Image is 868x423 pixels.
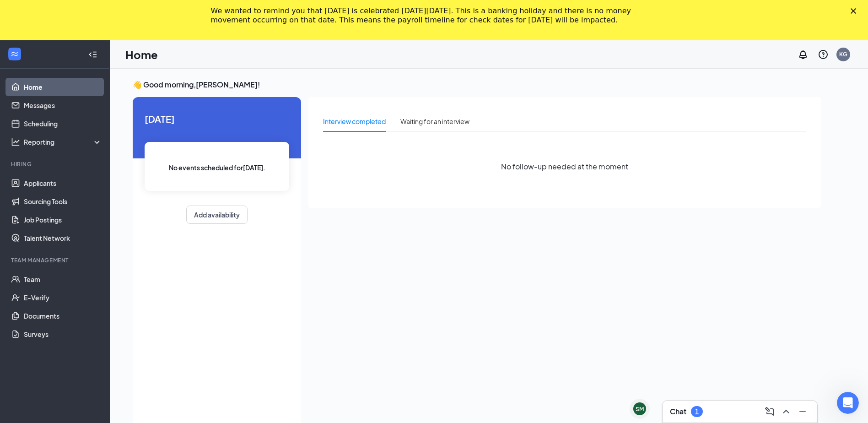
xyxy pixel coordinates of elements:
span: No events scheduled for [DATE] . [169,163,265,173]
div: Interview completed [323,116,386,126]
h3: Chat [670,407,686,417]
button: Minimize [795,404,810,419]
a: Scheduling [24,114,102,133]
div: We wanted to remind you that [DATE] is celebrated [DATE][DATE]. This is a banking holiday and the... [211,6,643,25]
span: No follow-up needed at the moment [501,161,628,172]
svg: ChevronUp [781,406,792,417]
a: Messages [24,96,102,114]
svg: WorkstreamLogo [10,49,19,59]
div: Waiting for an interview [400,116,469,126]
svg: Analysis [11,137,20,146]
a: Job Postings [24,211,102,229]
div: Reporting [24,137,102,146]
a: E-Verify [24,288,102,307]
h3: 👋 Good morning, [PERSON_NAME] ! [133,80,821,90]
svg: Notifications [798,49,809,60]
button: ComposeMessage [762,404,777,419]
svg: Minimize [797,406,808,417]
h1: Home [125,47,158,62]
a: Documents [24,307,102,325]
div: Close [851,8,860,14]
button: ChevronUp [779,404,793,419]
a: Applicants [24,174,102,192]
svg: ComposeMessage [764,406,775,417]
iframe: Intercom live chat [837,392,859,414]
div: Team Management [11,256,100,264]
a: Sourcing Tools [24,192,102,211]
div: SM [636,405,644,413]
a: Team [24,270,102,288]
a: Home [24,78,102,96]
button: Add availability [186,206,248,224]
a: Surveys [24,325,102,343]
div: Hiring [11,160,100,168]
svg: Collapse [88,50,97,59]
span: [DATE] [145,112,289,126]
div: KG [839,50,847,58]
svg: QuestionInfo [818,49,829,60]
a: Talent Network [24,229,102,247]
div: 1 [695,408,699,416]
